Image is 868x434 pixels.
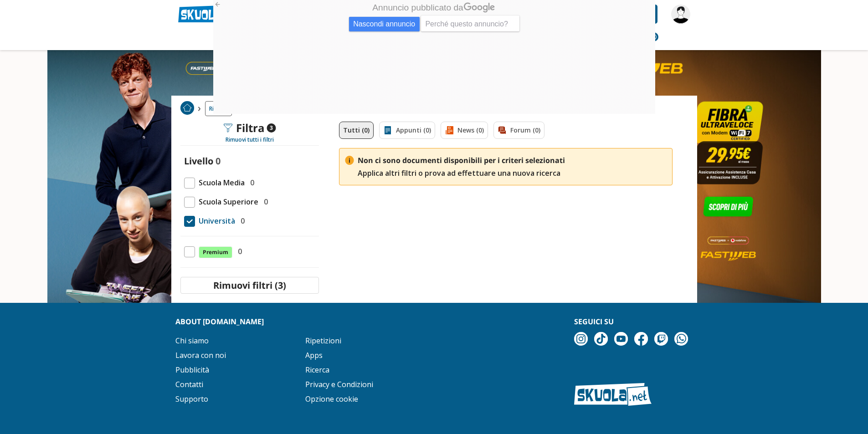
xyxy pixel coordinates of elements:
label: Livello [184,155,213,167]
img: Nessun risultato [345,156,354,165]
a: Home [180,101,194,116]
img: ilnick200004 [671,5,690,24]
strong: About [DOMAIN_NAME] [175,317,264,327]
img: twitch [654,332,668,346]
span: Scuola Media [195,177,245,189]
button: Rimuovi filtri (3) [180,277,319,294]
span: 0 [237,215,245,227]
img: instagram [574,332,588,346]
a: Supporto [175,394,208,404]
img: Home [180,101,194,115]
a: Ripetizioni [305,336,341,346]
span: Università [195,215,235,227]
span: Non ci sono documenti disponibili per i criteri selezionati [358,154,565,167]
img: Skuola.net [574,383,652,406]
a: Privacy e Condizioni [305,379,373,389]
img: youtube [614,332,628,346]
a: Apps [305,350,323,360]
strong: Seguici su [574,317,614,327]
img: googlelogo_dark_color_84x28dp.png [250,2,283,13]
span: Annuncio pubblicato da [159,3,250,12]
span: 0 [216,155,221,167]
span: 0 [247,177,254,189]
span: Premium [199,246,232,258]
span: 0 [234,245,242,257]
span: 3 [267,123,276,133]
a: Ricerca [305,365,329,375]
span: Perché questo annuncio? [208,15,307,31]
span: Nascondi annuncio [136,17,206,31]
span: Scuola Superiore [195,196,258,208]
a: Pubblicità [175,365,209,375]
div: Filtra [223,122,276,134]
a: Chi siamo [175,336,209,346]
a: Contatti [175,379,203,389]
a: Ricerca [205,101,232,116]
img: facebook [634,332,648,346]
div: Rimuovi tutti i filtri [180,136,319,143]
img: WhatsApp [674,332,688,346]
span: 0 [260,196,268,208]
a: Lavora con noi [175,350,226,360]
img: Filtra filtri mobile [223,123,232,133]
p: Applica altri filtri o prova ad effettuare una nuova ricerca [358,154,565,179]
img: tiktok [594,332,608,346]
a: Opzione cookie [305,394,358,404]
a: Tutti (0) [339,122,374,139]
